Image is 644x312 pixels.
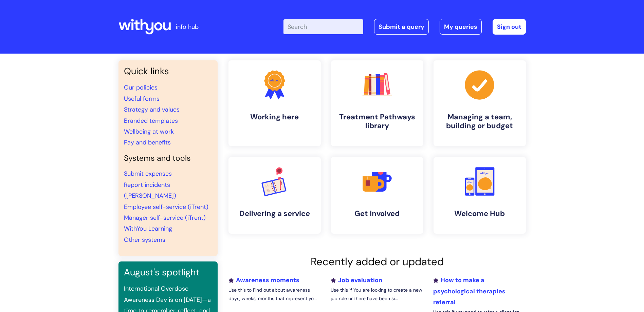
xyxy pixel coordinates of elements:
[234,113,315,121] h4: Working here
[124,170,172,178] a: Submit expenses
[124,267,212,278] h3: August's spotlight
[440,19,482,35] a: My queries
[124,203,208,211] a: Employee self-service (iTrent)
[124,117,178,125] a: Branded templates
[331,276,382,284] a: Job evaluation
[228,255,526,268] h2: Recently added or updated
[283,19,363,34] input: Search
[331,157,423,234] a: Get involved
[336,113,418,131] h4: Treatment Pathways library
[124,181,176,200] a: Report incidents ([PERSON_NAME])
[283,19,526,35] div: | -
[228,157,321,234] a: Delivering a service
[124,138,171,147] a: Pay and benefits
[124,128,174,136] a: Wellbeing at work
[433,276,505,306] a: How to make a psychological therapies referral
[331,60,423,146] a: Treatment Pathways library
[176,21,199,32] p: info hub
[439,209,520,218] h4: Welcome Hub
[434,60,526,146] a: Managing a team, building or budget
[336,209,418,218] h4: Get involved
[124,225,172,233] a: WithYou Learning
[234,209,315,218] h4: Delivering a service
[331,286,423,303] p: Use this if You are looking to create a new job role or there have been si...
[228,60,321,146] a: Working here
[493,19,526,35] a: Sign out
[124,66,212,77] h3: Quick links
[124,95,160,103] a: Useful forms
[124,214,206,222] a: Manager self-service (iTrent)
[434,157,526,234] a: Welcome Hub
[228,276,299,284] a: Awareness moments
[124,236,165,244] a: Other systems
[124,154,212,163] h4: Systems and tools
[228,286,321,303] p: Use this to Find out about awareness days, weeks, months that represent yo...
[439,113,520,131] h4: Managing a team, building or budget
[124,83,158,92] a: Our policies
[124,105,180,114] a: Strategy and values
[374,19,429,35] a: Submit a query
